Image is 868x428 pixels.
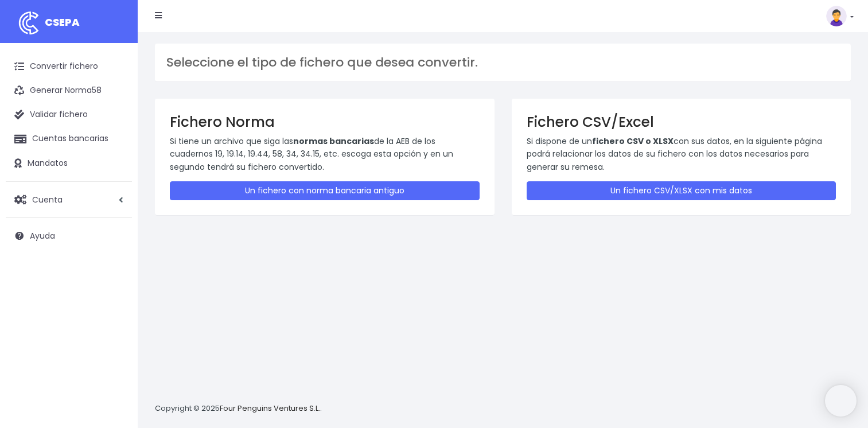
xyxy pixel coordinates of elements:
a: Cuenta [6,188,132,212]
a: Validar fichero [6,103,132,127]
a: Un fichero con norma bancaria antiguo [170,181,480,200]
a: Mandatos [6,151,132,176]
h3: Fichero CSV/Excel [527,114,836,130]
a: Un fichero CSV/XLSX con mis datos [527,181,836,200]
p: Si tiene un archivo que siga las de la AEB de los cuadernos 19, 19.14, 19.44, 58, 34, 34.15, etc.... [170,135,480,173]
strong: normas bancarias [293,135,374,147]
a: Generar Norma58 [6,79,132,103]
p: Copyright © 2025 . [155,403,322,415]
span: Cuenta [32,193,63,205]
a: Cuentas bancarias [6,127,132,151]
a: Four Penguins Ventures S.L. [220,403,320,414]
span: CSEPA [45,15,80,29]
img: profile [826,6,847,26]
a: Convertir fichero [6,55,132,79]
a: Ayuda [6,224,132,248]
span: Ayuda [30,230,55,242]
p: Si dispone de un con sus datos, en la siguiente página podrá relacionar los datos de su fichero c... [527,135,836,173]
img: logo [14,9,43,37]
strong: fichero CSV o XLSX [592,135,674,147]
h3: Seleccione el tipo de fichero que desea convertir. [166,55,839,70]
h3: Fichero Norma [170,114,480,130]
